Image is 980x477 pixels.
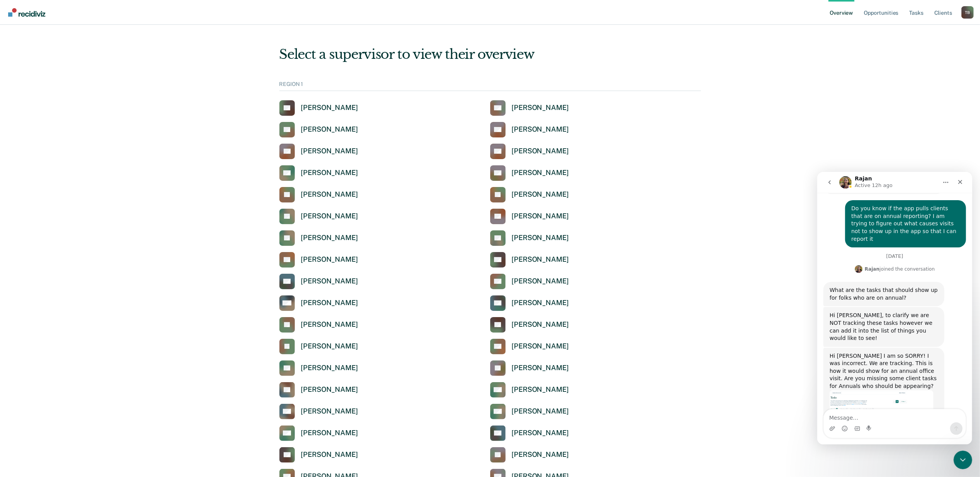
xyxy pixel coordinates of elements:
div: [PERSON_NAME] [301,277,358,286]
a: [PERSON_NAME] [279,209,358,224]
a: [PERSON_NAME] [279,295,358,311]
div: [PERSON_NAME] [512,277,569,286]
div: T B [961,6,974,19]
a: [PERSON_NAME] [279,317,358,333]
a: [PERSON_NAME] [279,404,358,419]
div: [PERSON_NAME] [512,190,569,199]
div: [PERSON_NAME] [301,190,358,199]
div: [PERSON_NAME] [301,407,358,416]
a: [PERSON_NAME] [490,252,569,268]
a: [PERSON_NAME] [490,165,569,181]
div: [PERSON_NAME] [301,364,358,372]
div: [PERSON_NAME] [301,212,358,221]
div: [PERSON_NAME] [301,385,358,394]
iframe: Intercom live chat [954,451,972,469]
div: [PERSON_NAME] [301,450,358,459]
div: [PERSON_NAME] [512,233,569,242]
a: [PERSON_NAME] [490,317,569,333]
div: [PERSON_NAME] [512,212,569,221]
a: [PERSON_NAME] [279,230,358,246]
div: [PERSON_NAME] [301,168,358,177]
div: [PERSON_NAME] [512,103,569,112]
a: [PERSON_NAME] [490,382,569,398]
div: [PERSON_NAME] [301,255,358,264]
a: [PERSON_NAME] [279,339,358,354]
a: [PERSON_NAME] [490,360,569,376]
div: [PERSON_NAME] [301,299,358,307]
img: Recidiviz [8,8,45,17]
div: [PERSON_NAME] [512,407,569,416]
a: [PERSON_NAME] [279,360,358,376]
a: [PERSON_NAME] [490,404,569,419]
div: [PERSON_NAME] [512,429,569,438]
a: [PERSON_NAME] [279,187,358,202]
a: [PERSON_NAME] [279,447,358,463]
div: [PERSON_NAME] [512,342,569,351]
a: [PERSON_NAME] [490,209,569,224]
iframe: Intercom live chat [817,172,972,444]
button: Profile dropdown button [961,6,974,19]
div: [PERSON_NAME] [301,429,358,438]
div: [PERSON_NAME] [512,299,569,307]
a: [PERSON_NAME] [279,252,358,268]
div: [PERSON_NAME] [512,320,569,329]
div: [PERSON_NAME] [512,255,569,264]
a: [PERSON_NAME] [279,122,358,137]
a: [PERSON_NAME] [490,447,569,463]
a: [PERSON_NAME] [279,144,358,159]
a: [PERSON_NAME] [490,100,569,116]
a: [PERSON_NAME] [490,230,569,246]
div: [PERSON_NAME] [301,320,358,329]
a: [PERSON_NAME] [490,144,569,159]
a: [PERSON_NAME] [490,339,569,354]
a: [PERSON_NAME] [490,122,569,137]
div: [PERSON_NAME] [512,385,569,394]
div: [PERSON_NAME] [301,342,358,351]
div: [PERSON_NAME] [512,364,569,372]
div: REGION 1 [279,81,701,91]
a: [PERSON_NAME] [490,187,569,202]
a: [PERSON_NAME] [279,382,358,398]
div: [PERSON_NAME] [512,168,569,177]
a: [PERSON_NAME] [279,274,358,289]
a: [PERSON_NAME] [490,274,569,289]
a: [PERSON_NAME] [490,426,569,441]
div: [PERSON_NAME] [301,147,358,156]
div: [PERSON_NAME] [301,233,358,242]
div: Select a supervisor to view their overview [279,46,701,62]
a: [PERSON_NAME] [279,100,358,116]
a: [PERSON_NAME] [490,295,569,311]
div: [PERSON_NAME] [301,103,358,112]
div: [PERSON_NAME] [512,125,569,134]
div: [PERSON_NAME] [301,125,358,134]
